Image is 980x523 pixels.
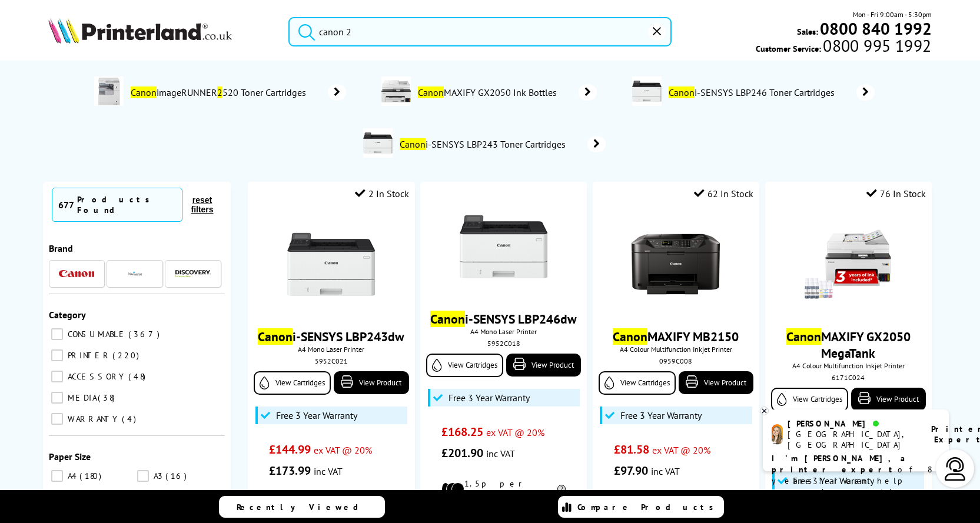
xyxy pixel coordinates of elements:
[237,502,370,512] span: Recently Viewed
[786,328,821,345] mark: Canon
[257,357,406,365] div: 5952C021
[853,9,932,20] span: Mon - Fri 9:00am - 5:30pm
[65,371,127,382] span: ACCESSORY
[51,392,63,404] input: MEDIA 38
[613,328,647,345] mark: Canon
[771,388,848,411] a: View Cartridges
[599,371,676,395] a: View Cartridges
[258,328,293,345] mark: Canon
[51,413,63,425] input: WARRANTY 4
[460,202,548,291] img: Canon-i-SENSYS-LBP246dw-Front-Small.jpg
[613,328,739,345] a: CanonMAXIFY MB2150
[94,76,124,106] img: imageRUNNER-2520-conspage.jpg
[602,357,750,365] div: 0959C008
[772,424,783,445] img: amy-livechat.png
[129,76,346,108] a: CanonimageRUNNER2520 Toner Cartridges
[128,267,142,281] img: Navigator
[771,361,926,370] span: A4 Colour Multifunction Inkjet Printer
[334,371,408,394] a: View Product
[756,40,931,54] span: Customer Service:
[151,471,164,481] span: A3
[49,451,91,462] span: Paper Size
[269,463,311,478] span: £173.99
[441,478,566,499] li: 1.5p per mono page
[48,18,232,44] img: Printerland Logo
[137,470,149,482] input: A3 16
[65,350,111,361] span: PRINTER
[51,470,63,482] input: A4 180
[804,220,892,308] img: canon-gx2050-front-with-ink-small.jpg
[486,448,515,459] span: inc VAT
[441,424,483,439] span: £168.25
[381,76,411,106] img: GX2050-deptimage.jpg
[866,188,926,199] div: 76 In Stock
[667,76,875,108] a: Canoni-SENSYS LBP246 Toner Cartridges
[426,354,503,377] a: View Cartridges
[632,76,662,106] img: 5952C018AA-deptimage.jpg
[818,23,932,34] a: 0800 840 1992
[254,345,408,354] span: A4 Mono Laser Printer
[77,194,177,215] div: Products Found
[51,328,63,340] input: CONSUMABLE 367
[652,444,710,456] span: ex VAT @ 20%
[651,465,680,477] span: inc VAT
[417,76,597,108] a: CanonMAXIFY GX2050 Ink Bottles
[122,414,139,424] span: 4
[772,453,909,475] b: I'm [PERSON_NAME], a printer expert
[441,445,483,461] span: £201.90
[417,86,562,98] span: MAXIFY GX2050 Ink Bottles
[98,392,118,403] span: 38
[429,339,578,348] div: 5952C018
[632,220,720,308] img: Canon-MAXIFY-MB2155-Front-Small.jpg
[269,442,311,457] span: £144.99
[314,444,372,456] span: ex VAT @ 20%
[65,414,121,424] span: WARRANTY
[614,463,648,478] span: £97.90
[131,86,157,98] mark: Canon
[774,373,923,382] div: 6171C024
[669,86,695,98] mark: Canon
[400,138,426,150] mark: Canon
[363,128,393,158] img: 5952C021AA-dpetimage.jpg
[558,496,724,518] a: Compare Products
[129,86,310,98] span: imageRUNNER 520 Toner Cartridges
[430,311,465,327] mark: Canon
[175,270,211,277] img: Discovery
[820,18,932,39] b: 0800 840 1992
[788,429,916,450] div: [GEOGRAPHIC_DATA], [GEOGRAPHIC_DATA]
[772,453,940,509] p: of 8 years! I can help you choose the right product
[786,328,911,361] a: CanonMAXIFY GX2050 MegaTank
[48,18,273,46] a: Printerland Logo
[788,418,916,429] div: [PERSON_NAME]
[797,26,818,37] span: Sales:
[614,442,649,457] span: £81.58
[65,329,127,339] span: CONSUMABLE
[430,311,577,327] a: Canoni-SENSYS LBP246dw
[486,427,544,438] span: ex VAT @ 20%
[506,354,581,377] a: View Product
[65,471,78,481] span: A4
[449,392,530,404] span: Free 3 Year Warranty
[51,349,63,361] input: PRINTER 220
[254,371,331,395] a: View Cartridges
[128,329,162,339] span: 367
[398,138,570,150] span: i-SENSYS LBP243 Toner Cartridges
[944,457,967,481] img: user-headset-light.svg
[821,40,931,51] span: 0800 995 1992
[288,17,672,46] input: Search product or brand
[667,86,839,98] span: i-SENSYS LBP246 Toner Cartridges
[49,309,86,321] span: Category
[851,388,926,411] a: View Product
[694,188,753,199] div: 62 In Stock
[287,220,376,308] img: Canon-i-SENSYS-LBP243dw-Front-Small.jpg
[182,195,221,215] button: reset filters
[426,327,581,336] span: A4 Mono Laser Printer
[620,409,702,421] span: Free 3 Year Warranty
[314,465,343,477] span: inc VAT
[59,270,94,278] img: Canon
[418,86,444,98] mark: Canon
[577,502,720,512] span: Compare Products
[112,350,142,361] span: 220
[276,409,357,421] span: Free 3 Year Warranty
[79,471,104,481] span: 180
